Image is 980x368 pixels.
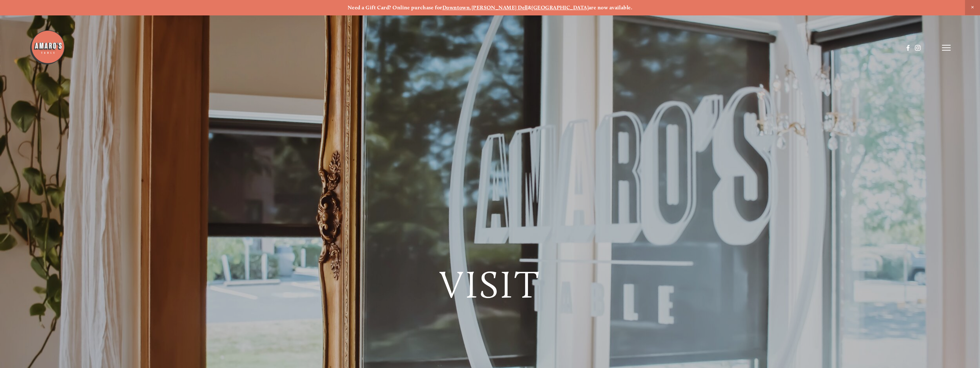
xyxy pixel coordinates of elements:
[348,4,442,11] strong: Need a Gift Card? Online purchase for
[470,4,471,11] strong: ,
[531,4,589,11] a: [GEOGRAPHIC_DATA]
[442,4,470,11] a: Downtown
[29,29,65,65] img: Amaro's Table
[440,261,540,307] span: Visit
[472,4,528,11] a: [PERSON_NAME] Dell
[589,4,632,11] strong: are now available.
[528,4,531,11] strong: &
